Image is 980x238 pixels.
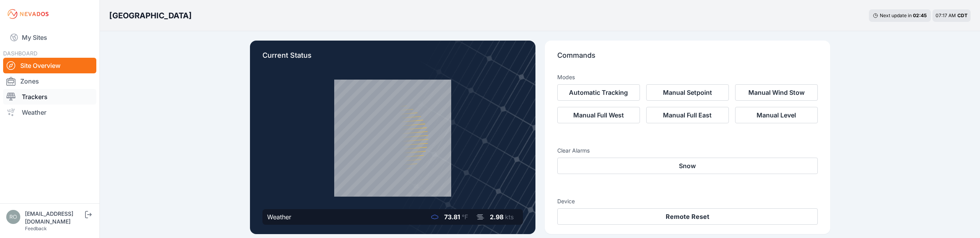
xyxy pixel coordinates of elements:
[557,158,818,174] button: Snow
[490,213,503,221] span: 2.98
[880,12,912,18] span: Next update in
[936,12,956,18] span: 07:17 AM
[646,84,729,101] button: Manual Setpoint
[462,213,468,221] span: °F
[557,208,818,225] button: Remote Reset
[3,73,96,89] a: Zones
[557,147,818,155] h3: Clear Alarms
[957,12,968,18] span: CDT
[109,10,192,21] h3: [GEOGRAPHIC_DATA]
[3,50,37,57] span: DASHBOARD
[6,210,20,224] img: rono@prim.com
[557,107,640,123] button: Manual Full West
[6,8,50,20] img: Nevados
[505,213,514,221] span: kts
[557,84,640,101] button: Automatic Tracking
[3,89,96,105] a: Trackers
[557,50,818,67] p: Commands
[3,105,96,120] a: Weather
[25,226,47,231] a: Feedback
[735,107,818,123] button: Manual Level
[3,28,96,47] a: My Sites
[262,50,523,67] p: Current Status
[3,58,96,73] a: Site Overview
[557,197,818,205] h3: Device
[444,213,460,221] span: 73.81
[913,12,927,19] div: 02 : 45
[267,212,291,222] div: Weather
[25,210,83,226] div: [EMAIL_ADDRESS][DOMAIN_NAME]
[735,84,818,101] button: Manual Wind Stow
[646,107,729,123] button: Manual Full East
[557,73,575,81] h3: Modes
[109,5,192,26] nav: Breadcrumb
